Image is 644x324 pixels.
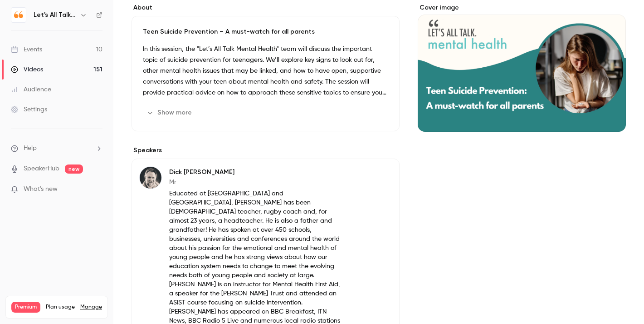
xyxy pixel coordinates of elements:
iframe: Noticeable Trigger [92,185,102,194]
div: Videos [11,65,43,74]
img: Dick Moore [140,167,161,189]
a: Manage [80,304,102,311]
li: help-dropdown-opener [11,144,102,153]
button: Show more [143,105,197,120]
p: Dick [PERSON_NAME] [169,168,341,177]
span: What's new [24,184,58,194]
div: Events [11,45,42,54]
div: Audience [11,85,51,94]
span: Help [24,144,37,153]
label: About [132,3,400,12]
a: SpeakerHub [24,164,59,174]
span: Plan usage [46,304,75,311]
label: Speakers [132,146,400,155]
p: In this session, the "Let’s All Talk Mental Health" team will discuss the important topic of suic... [143,44,388,98]
img: Let's All Talk Mental Health [11,8,26,22]
h6: Let's All Talk Mental Health [34,10,76,20]
p: Mr [169,178,341,187]
label: Cover image [418,3,626,12]
p: Teen Suicide Prevention – A must-watch for all parents [143,27,388,36]
section: Cover image [418,3,626,132]
span: new [65,164,83,174]
div: Settings [11,105,47,114]
span: Premium [11,302,40,313]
